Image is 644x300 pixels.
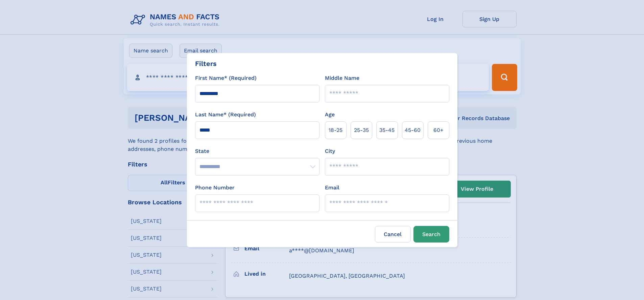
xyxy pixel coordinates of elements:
[325,184,339,192] label: Email
[354,126,369,134] span: 25‑35
[329,126,342,134] span: 18‑25
[375,226,411,243] label: Cancel
[379,126,395,134] span: 35‑45
[195,59,217,69] div: Filters
[195,111,256,119] label: Last Name* (Required)
[325,74,359,82] label: Middle Name
[433,126,444,134] span: 60+
[325,111,335,119] label: Age
[413,226,449,243] button: Search
[195,147,319,155] label: State
[195,184,235,192] label: Phone Number
[195,74,257,82] label: First Name* (Required)
[325,147,335,155] label: City
[405,126,421,134] span: 45‑60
